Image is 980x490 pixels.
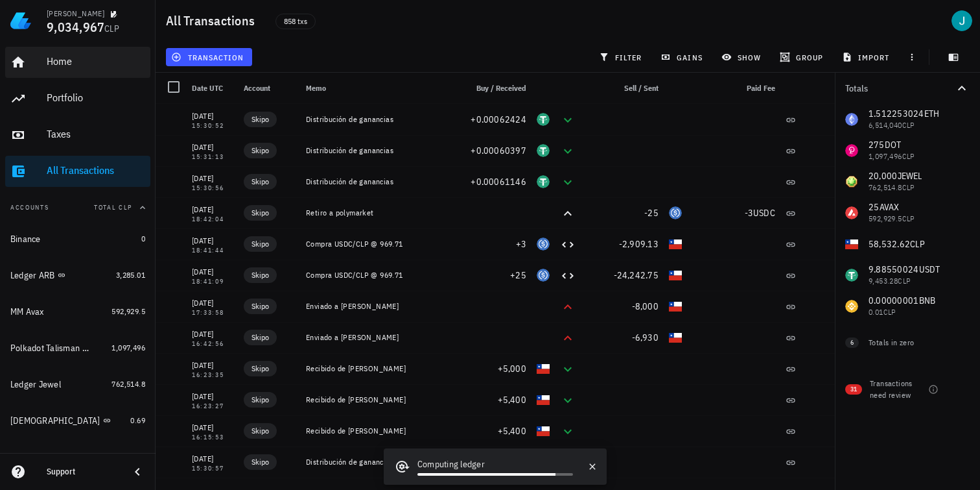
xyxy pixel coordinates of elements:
[47,164,145,177] div: All Transactions
[716,48,769,66] button: show
[251,206,269,219] span: Skipo
[669,300,682,313] div: CLP-icon
[192,123,233,129] div: 15:30:52
[601,52,642,62] span: filter
[251,424,269,437] span: Skipo
[845,84,954,93] div: Totals
[537,175,550,188] div: USDT-icon
[306,426,443,436] div: Recibido de [PERSON_NAME]
[192,172,233,185] div: [DATE]
[104,23,119,34] span: CLP
[5,47,150,78] a: Home
[870,378,924,401] div: Transactions need review
[192,110,233,123] div: [DATE]
[655,48,710,66] button: gains
[687,73,780,104] div: Paid Fee
[192,154,233,160] div: 15:31:13
[192,372,233,378] div: 16:23:35
[284,14,307,29] span: 858 txs
[510,269,526,281] span: +25
[669,238,682,251] div: CLP-icon
[306,270,443,280] div: Compra USDC/CLP @ 969.71
[192,390,233,403] div: [DATE]
[251,175,269,188] span: Skipo
[47,55,145,67] div: Home
[5,405,150,436] a: [DEMOGRAPHIC_DATA] 0.69
[5,119,150,151] a: Taxes
[141,234,145,243] span: 0
[10,343,93,354] div: Polkadot Talisman Wallet
[306,395,443,405] div: Recibido de [PERSON_NAME]
[251,144,269,157] span: Skipo
[951,10,972,31] div: avatar
[47,18,104,36] span: 9,034,967
[111,306,145,316] span: 592,929.5
[476,83,526,93] span: Buy / Received
[239,73,301,104] div: Account
[417,458,573,473] div: Computing ledger
[449,73,531,104] div: Buy / Received
[774,48,831,66] button: group
[251,269,269,282] span: Skipo
[5,332,150,363] a: Polkadot Talisman Wallet 1,097,496
[724,52,761,62] span: show
[537,269,550,282] div: USDC-icon
[5,156,150,187] a: All Transactions
[174,52,244,62] span: transaction
[5,192,150,223] button: AccountsTotal CLP
[537,393,550,406] div: CLP-icon
[192,421,233,434] div: [DATE]
[5,441,150,472] a: Ledger ETH 6,510,755
[537,144,550,157] div: USDT-icon
[111,452,145,461] span: 6,510,755
[837,48,898,66] button: import
[537,238,550,251] div: USDC-icon
[111,379,145,389] span: 762,514.8
[782,52,823,62] span: group
[244,83,270,93] span: Account
[192,297,233,310] div: [DATE]
[624,83,659,93] span: Sell / Sent
[47,8,104,19] div: [PERSON_NAME]
[130,415,145,425] span: 0.69
[537,424,550,437] div: CLP-icon
[753,207,775,219] span: USDC
[251,113,269,126] span: Skipo
[166,48,252,66] button: transaction
[10,306,44,317] div: MM Avax
[192,452,233,465] div: [DATE]
[614,269,659,281] span: -24,242.75
[192,83,223,93] span: Date UTC
[306,114,443,125] div: Distribución de ganancias
[306,83,326,93] span: Memo
[251,362,269,375] span: Skipo
[632,300,659,312] span: -8,000
[10,379,61,390] div: Ledger Jewel
[619,238,659,250] span: -2,909.13
[850,384,857,395] span: 31
[471,114,526,125] span: +0.00062424
[669,331,682,344] div: CLP-icon
[306,301,443,312] div: Enviado a [PERSON_NAME]
[669,269,682,282] div: CLP-icon
[537,113,550,126] div: USDT-icon
[5,260,150,291] a: Ledger ARB 3,285.01
[47,92,145,104] div: Portfolio
[306,239,443,249] div: Compra USDC/CLP @ 969.71
[632,332,659,343] span: -6,930
[644,207,659,219] span: -25
[192,359,233,372] div: [DATE]
[187,73,239,104] div: Date UTC
[251,300,269,313] span: Skipo
[192,265,233,278] div: [DATE]
[835,73,980,104] button: Totals
[192,341,233,347] div: 16:42:56
[10,415,100,426] div: [DEMOGRAPHIC_DATA]
[5,369,150,400] a: Ledger Jewel 762,514.8
[192,278,233,285] div: 18:41:09
[471,145,526,156] span: +0.00060397
[192,465,233,472] div: 15:30:57
[251,393,269,406] span: Skipo
[845,52,890,62] span: import
[516,238,527,250] span: +3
